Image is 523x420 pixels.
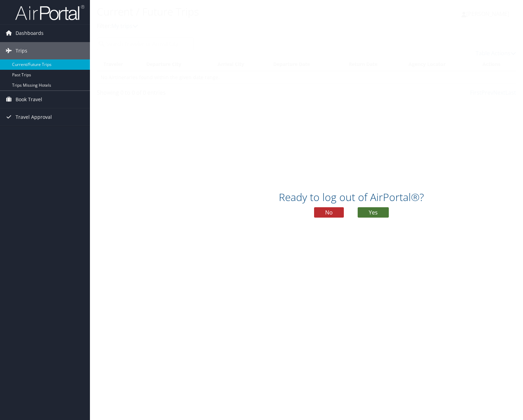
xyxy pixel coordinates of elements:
img: airportal-logo.png [15,4,84,21]
span: Travel Approval [16,108,52,126]
span: Dashboards [16,25,44,42]
button: No [314,207,344,218]
span: Book Travel [16,91,42,108]
button: Yes [358,207,389,218]
span: Trips [16,42,27,59]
